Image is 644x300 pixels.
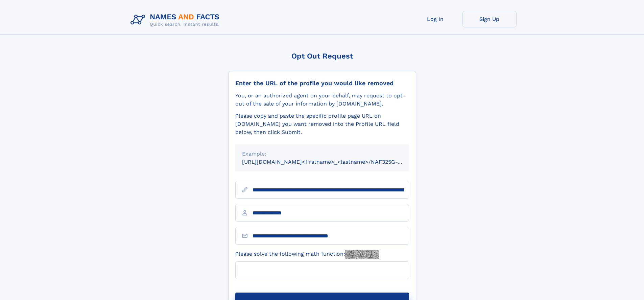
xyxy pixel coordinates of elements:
[242,159,422,165] small: [URL][DOMAIN_NAME]<firstname>_<lastname>/NAF325G-xxxxxxxx
[242,150,402,158] div: Example:
[228,52,416,60] div: Opt Out Request
[235,250,379,259] label: Please solve the following math function:
[235,112,409,136] div: Please copy and paste the specific profile page URL on [DOMAIN_NAME] you want removed into the Pr...
[128,11,225,29] img: Logo Names and Facts
[235,92,409,108] div: You, or an authorized agent on your behalf, may request to opt-out of the sale of your informatio...
[408,11,462,27] a: Log In
[462,11,517,27] a: Sign Up
[235,79,409,87] div: Enter the URL of the profile you would like removed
